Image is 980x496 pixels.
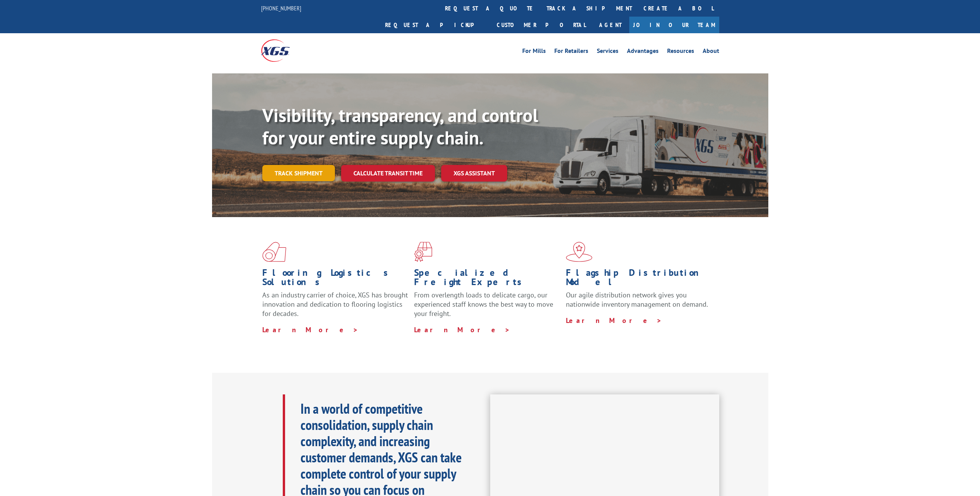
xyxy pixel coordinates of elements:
[414,325,510,334] a: Learn More >
[566,242,593,262] img: xgs-icon-flagship-distribution-model-red
[262,268,408,290] h1: Flooring Logistics Solutions
[262,290,408,318] span: As an industry carrier of choice, XGS has brought innovation and dedication to flooring logistics...
[341,165,435,182] a: Calculate transit time
[566,316,662,325] a: Learn More >
[261,4,301,12] a: [PHONE_NUMBER]
[566,290,708,309] span: Our agile distribution network gives you nationwide inventory management on demand.
[667,48,694,56] a: Resources
[262,325,358,334] a: Learn More >
[522,48,546,56] a: For Mills
[491,17,591,33] a: Customer Portal
[379,17,491,33] a: Request a pickup
[554,48,588,56] a: For Retailers
[414,268,560,290] h1: Specialized Freight Experts
[703,48,719,56] a: About
[591,17,629,33] a: Agent
[441,165,507,182] a: XGS ASSISTANT
[262,165,335,181] a: Track shipment
[597,48,618,56] a: Services
[566,268,712,290] h1: Flagship Distribution Model
[414,242,432,262] img: xgs-icon-focused-on-flooring-red
[627,48,659,56] a: Advantages
[262,242,286,262] img: xgs-icon-total-supply-chain-intelligence-red
[262,103,538,149] b: Visibility, transparency, and control for your entire supply chain.
[629,17,719,33] a: Join Our Team
[414,290,560,325] p: From overlength loads to delicate cargo, our experienced staff knows the best way to move your fr...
